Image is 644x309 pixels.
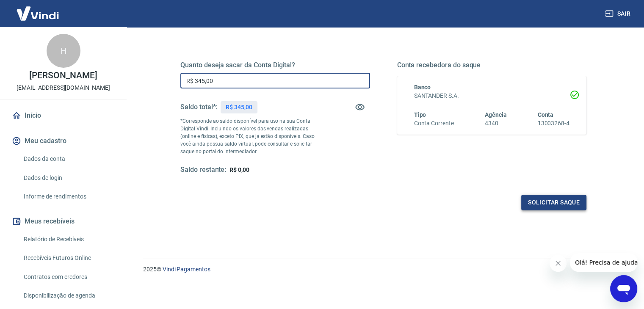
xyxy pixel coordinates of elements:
[163,266,210,273] a: Vindi Pagamentos
[20,287,116,304] a: Disponibilização de agenda
[226,103,252,112] p: R$ 345,00
[17,83,110,92] p: [EMAIL_ADDRESS][DOMAIN_NAME]
[537,111,553,118] span: Conta
[10,106,116,125] a: Início
[603,6,634,22] button: Sair
[143,265,624,274] p: 2025 ©
[20,231,116,248] a: Relatório de Recebíveis
[5,6,71,13] span: Olá! Precisa de ajuda?
[521,195,586,210] button: Solicitar saque
[570,253,637,272] iframe: Mensagem da empresa
[20,150,116,168] a: Dados da conta
[20,169,116,187] a: Dados de login
[610,275,637,302] iframe: Botão para abrir a janela de mensagens
[414,91,570,100] h6: SANTANDER S.A.
[397,61,587,69] h5: Conta recebedora do saque
[229,166,249,173] span: R$ 0,00
[10,0,65,26] img: Vindi
[20,268,116,286] a: Contratos com credores
[10,212,116,231] button: Meus recebíveis
[537,119,569,128] h6: 13003268-4
[414,111,426,118] span: Tipo
[20,249,116,267] a: Recebíveis Futuros Online
[29,71,97,80] p: [PERSON_NAME]
[47,34,80,68] div: H
[180,103,217,111] h5: Saldo total*:
[550,255,567,272] iframe: Fechar mensagem
[485,111,507,118] span: Agência
[485,119,507,128] h6: 4340
[10,132,116,150] button: Meu cadastro
[180,166,226,174] h5: Saldo restante:
[180,117,323,155] p: *Corresponde ao saldo disponível para uso na sua Conta Digital Vindi. Incluindo os valores das ve...
[20,188,116,205] a: Informe de rendimentos
[180,61,370,69] h5: Quanto deseja sacar da Conta Digital?
[414,84,431,91] span: Banco
[414,119,454,128] h6: Conta Corrente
